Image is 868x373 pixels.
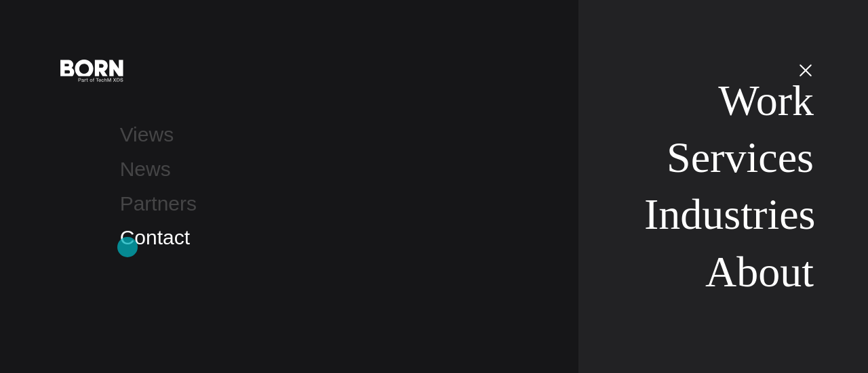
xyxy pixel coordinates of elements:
[120,123,174,146] a: Views
[789,56,822,84] button: Open
[120,192,197,215] a: Partners
[667,133,814,181] a: Services
[644,190,816,238] a: Industries
[120,226,190,248] a: Contact
[705,248,814,296] a: About
[120,158,171,180] a: News
[718,76,814,125] a: Work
